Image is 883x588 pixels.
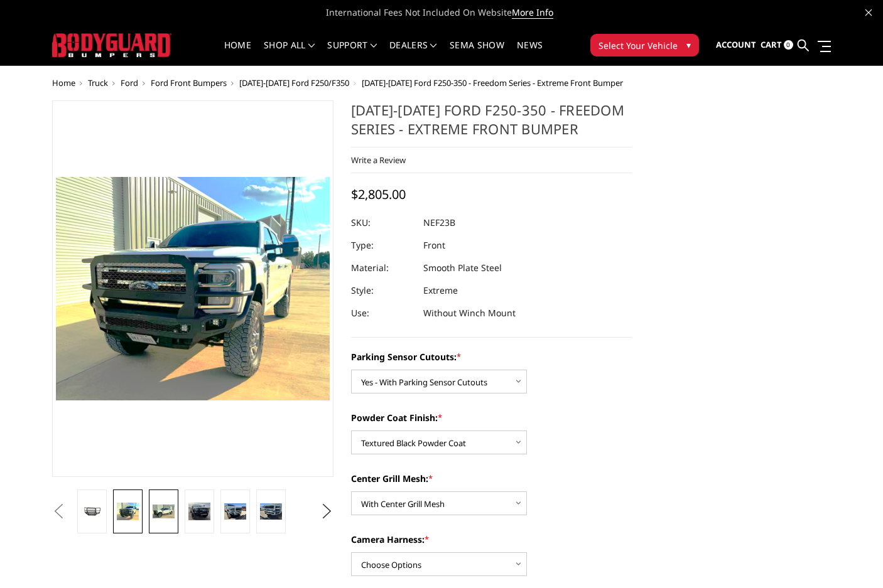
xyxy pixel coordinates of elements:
[327,41,377,65] a: Support
[351,350,632,363] label: Parking Sensor Cutouts:
[351,186,406,203] span: $2,805.00
[362,77,623,88] span: [DATE]-[DATE] Ford F250-350 - Freedom Series - Extreme Front Bumper
[52,77,75,88] a: Home
[88,77,108,88] a: Truck
[188,503,210,520] img: 2023-2025 Ford F250-350 - Freedom Series - Extreme Front Bumper
[260,503,282,520] img: 2023-2025 Ford F250-350 - Freedom Series - Extreme Front Bumper
[351,472,632,485] label: Center Grill Mesh:
[423,257,502,279] dd: Smooth Plate Steel
[784,40,793,50] span: 0
[590,34,699,56] button: Select Your Vehicle
[716,39,756,50] span: Account
[351,154,406,166] a: Write a Review
[264,41,315,65] a: shop all
[450,41,504,65] a: SEMA Show
[153,505,175,518] img: 2023-2025 Ford F250-350 - Freedom Series - Extreme Front Bumper
[239,77,349,88] a: [DATE]-[DATE] Ford F250/F350
[686,38,691,51] span: ▾
[151,77,227,88] a: Ford Front Bumpers
[517,41,543,65] a: News
[117,503,139,521] img: 2023-2025 Ford F250-350 - Freedom Series - Extreme Front Bumper
[761,28,793,62] a: Cart 0
[351,302,414,324] dt: Use:
[351,279,414,302] dt: Style:
[351,211,414,234] dt: SKU:
[423,234,445,257] dd: Front
[512,6,553,19] a: More Info
[351,257,414,279] dt: Material:
[317,502,336,521] button: Next
[224,41,251,65] a: Home
[351,100,632,147] h1: [DATE]-[DATE] Ford F250-350 - Freedom Series - Extreme Front Bumper
[351,234,414,257] dt: Type:
[423,279,458,302] dd: Extreme
[49,502,68,521] button: Previous
[599,39,678,52] span: Select Your Vehicle
[52,33,171,56] img: BODYGUARD BUMPERS
[351,411,632,424] label: Powder Coat Finish:
[351,533,632,546] label: Camera Harness:
[423,302,516,324] dd: Without Winch Mount
[52,100,333,477] a: 2023-2025 Ford F250-350 - Freedom Series - Extreme Front Bumper
[761,39,782,50] span: Cart
[389,41,437,65] a: Dealers
[224,503,246,520] img: 2023-2025 Ford F250-350 - Freedom Series - Extreme Front Bumper
[716,28,756,62] a: Account
[121,77,138,88] a: Ford
[423,211,455,234] dd: NEF23B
